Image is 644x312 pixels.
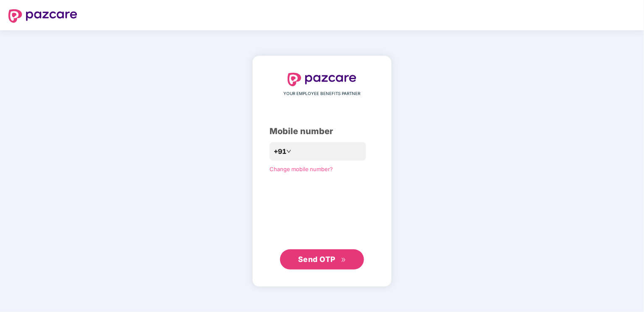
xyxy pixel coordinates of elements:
[270,125,374,138] div: Mobile number
[274,146,286,157] span: +91
[280,249,364,270] button: Send OTPdouble-right
[8,9,77,23] img: logo
[288,73,356,86] img: logo
[341,257,346,263] span: double-right
[286,149,291,154] span: down
[298,255,335,264] span: Send OTP
[270,166,333,172] a: Change mobile number?
[284,90,361,97] span: YOUR EMPLOYEE BENEFITS PARTNER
